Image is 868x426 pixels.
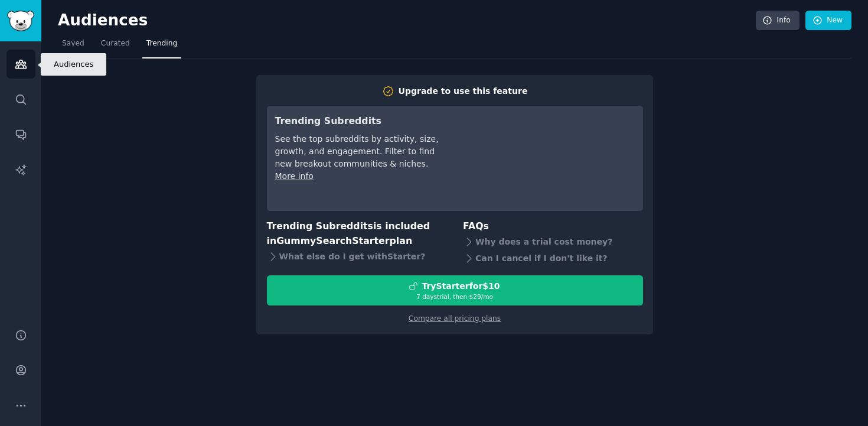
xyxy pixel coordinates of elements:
div: Why does a trial cost money? [463,234,643,251]
span: Curated [101,38,130,49]
div: Upgrade to use this feature [399,85,528,97]
a: New [805,11,851,31]
span: Trending [146,38,177,49]
div: What else do I get with Starter ? [267,248,447,265]
div: 7 days trial, then $ 29 /mo [267,292,642,301]
a: Curated [97,34,134,58]
iframe: YouTube video player [458,114,635,203]
button: TryStarterfor$107 daystrial, then $29/mo [267,275,643,305]
span: GummySearch Starter [276,235,389,246]
a: Info [756,11,800,31]
img: GummySearch logo [7,11,34,31]
div: Try Starter for $10 [422,280,500,292]
a: Trending [142,34,181,58]
h3: Trending Subreddits is included in plan [267,219,447,248]
div: See the top subreddits by activity, size, growth, and engagement. Filter to find new breakout com... [275,133,441,170]
a: Saved [58,34,89,58]
h3: FAQs [463,219,643,234]
div: Can I cancel if I don't like it? [463,251,643,267]
a: More info [275,171,314,181]
h3: Trending Subreddits [275,114,441,129]
span: Saved [62,38,84,49]
h2: Audiences [58,11,756,30]
a: Compare all pricing plans [409,314,501,323]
